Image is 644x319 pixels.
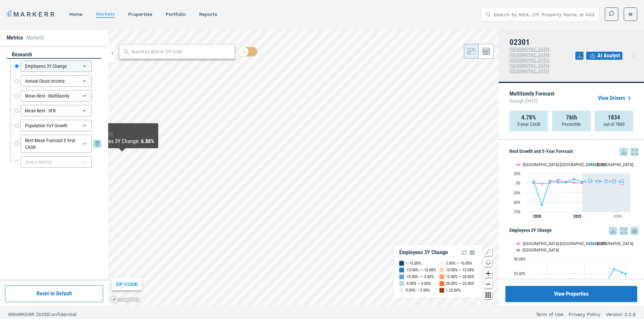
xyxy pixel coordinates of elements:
path: Saturday, 14 Jun, 20:00, 23.9. 02301. [624,273,627,275]
path: Thursday, 29 Jul, 20:00, 5.66. 02301. [549,180,551,182]
li: Markets [26,34,44,42]
a: View Drivers [598,94,633,102]
span: through [DATE] [509,97,554,105]
div: < -15.00% [406,260,421,267]
tspan: 2020 [533,214,541,219]
span: M [628,11,633,18]
text: -75% [513,210,521,214]
button: Zoom out map button [484,280,492,288]
div: Employees 3Y Change [21,60,92,72]
canvas: Map [108,30,499,305]
b: 6.88% [141,138,154,144]
path: Monday, 29 Jul, 20:00, -0.99. Boston-Cambridge-Newton, MA-NH. [621,182,624,185]
span: Confidential [48,312,76,317]
div: 02072 [90,126,154,132]
li: Metrics [7,34,23,42]
tspan: 2025 [573,214,581,219]
button: Other options map button [484,291,492,299]
a: Version 2.0.6 [606,311,636,318]
g: 02301, line 4 of 4 with 5 data points. [589,179,624,183]
a: properties [128,11,152,17]
div: 5.00% — 10.00% [446,260,472,267]
span: [GEOGRAPHIC_DATA]-[GEOGRAPHIC_DATA]-[GEOGRAPHIC_DATA], [GEOGRAPHIC_DATA]-[GEOGRAPHIC_DATA] [509,47,550,74]
input: Search by MSA, ZIP, Property Name, or Address [494,8,595,21]
text: 0% [516,181,521,186]
text: -25% [513,191,521,195]
a: Portfolio [166,11,186,17]
div: Employees 3Y Change [399,249,448,256]
path: Friday, 29 Jul, 20:00, 2.04. 02301. [557,181,559,184]
button: M [624,7,637,21]
div: -15.00% — -10.00% [406,267,436,273]
strong: 76th [566,114,577,121]
h5: Rent Growth and 5-Year Forecast [509,148,639,156]
h5: Employees 3Y Change [509,227,639,235]
div: 0.00% — 5.00% [406,287,430,294]
path: Monday, 29 Jul, 20:00, 4.02. 02301. [532,180,535,183]
path: Wednesday, 29 Jul, 20:00, 7.36. 02301. [589,179,592,182]
path: Saturday, 29 Jul, 20:00, 1.6. 02301. [565,181,567,184]
div: 20.00% — 25.00% [446,280,474,287]
h4: 02301 [509,38,575,47]
img: Reload Legend [460,248,468,257]
path: Wednesday, 29 Jul, 20:00, -1.83. Boston-Cambridge-Newton, MA-NH. [541,182,543,185]
span: AI Analyst [597,52,620,60]
div: research [7,51,101,59]
div: Rent Mean Forecast 5 Year CAGR [21,135,92,153]
svg: Interactive chart [509,156,634,223]
tspan: 2030 [614,214,622,219]
path: Sunday, 29 Jul, 20:00, 3.19. 02301. [613,180,616,183]
text: 25.00% [514,271,526,276]
path: Thursday, 29 Jul, 20:00, 3.58. 02301. [597,180,599,183]
div: Population YoY Growth [21,120,92,131]
path: Saturday, 29 Jul, 20:00, 3.88. 02301. [605,180,607,183]
a: markets [96,11,115,17]
a: MARKERR [7,9,56,19]
div: Employees 3Y Change : [90,137,154,145]
button: Show Boston-Cambridge-Newton, MA-NH [516,162,582,167]
p: 5-year CAGR [517,121,540,128]
p: Multifamily Forecast [509,91,554,105]
button: AI Analyst [586,52,622,60]
div: Mean Rent - Multifamily [21,90,92,102]
button: View Properties [505,286,637,302]
a: reports [199,11,217,17]
text: [GEOGRAPHIC_DATA] [523,247,559,252]
div: Annual Gross Income [21,75,92,87]
path: Monday, 29 Jul, 20:00, 5.97. 02301. [621,179,624,182]
p: out of 7800 [603,121,625,128]
div: 10.00% — 15.00% [446,267,474,273]
div: Rent Growth and 5-Year Forecast. Highcharts interactive chart. [509,156,639,223]
text: -50% [513,200,521,205]
text: 25% [514,171,521,176]
span: 2025 | [36,312,48,317]
strong: 4.78% [521,114,536,121]
a: Term of Use [536,311,563,318]
button: Show 02301 [590,241,607,246]
button: Show/Hide Legend Map Button [484,248,492,256]
button: Zoom in map button [484,269,492,277]
path: Monday, 29 Jul, 20:00, 10.36. 02301. [573,178,575,180]
a: Mapbox logo [110,296,140,303]
div: (Select Metric) [21,156,92,168]
button: Reset to Default [5,285,103,302]
button: Show Boston-Cambridge-Newton, MA-NH [516,241,582,246]
path: Wednesday, 29 Jul, 20:00, -57.55. 02301. [541,204,543,206]
button: Show 02301 [590,162,607,167]
path: Thursday, 14 Dec, 19:00, 32.33. 02301. [613,268,616,270]
img: Settings [468,248,476,257]
div: Map Tooltip Content [90,126,154,145]
div: ZIP CODE [112,278,142,290]
button: Show USA [516,247,530,252]
path: Tuesday, 29 Jul, 20:00, 3.02. 02301. [581,181,583,183]
div: 15.00% — 20.00% [446,273,474,280]
input: Search by MSA or ZIP Code [131,48,231,55]
strong: 1834 [608,114,620,121]
p: Percentile [562,121,581,128]
a: home [69,11,82,17]
text: 50.00% [514,257,526,262]
div: -10.00% — -5.00% [406,273,434,280]
div: Mean Rent - SFR [21,105,92,116]
path: Saturday, 14 Dec, 19:00, 26.76. 02301. [621,271,623,274]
